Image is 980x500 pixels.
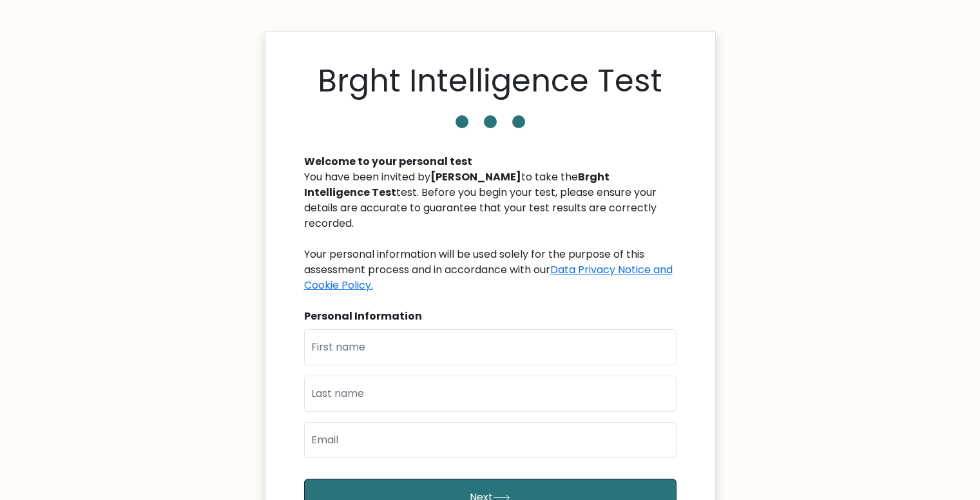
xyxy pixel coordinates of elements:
div: Personal Information [304,309,677,324]
b: [PERSON_NAME] [430,169,521,184]
div: Welcome to your personal test [304,154,677,169]
input: Email [304,422,677,458]
input: First name [304,329,677,365]
b: Brght Intelligence Test [304,169,610,200]
input: Last name [304,376,677,412]
a: Data Privacy Notice and Cookie Policy. [304,262,673,293]
h1: Brght Intelligence Test [318,63,662,100]
div: You have been invited by to take the test. Before you begin your test, please ensure your details... [304,169,677,293]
